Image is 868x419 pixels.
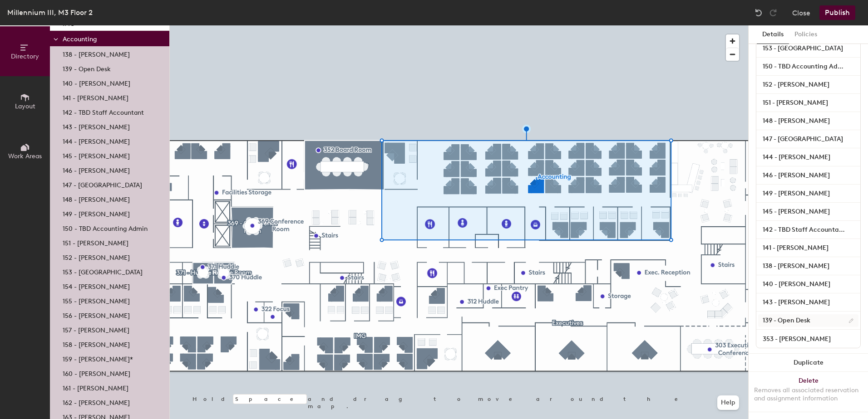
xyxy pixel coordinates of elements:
[717,395,739,410] button: Help
[758,133,858,146] input: Unnamed desk
[63,266,143,276] p: 153 - [GEOGRAPHIC_DATA]
[758,224,858,236] input: Unnamed desk
[11,53,39,60] span: Directory
[63,237,128,247] p: 151 - [PERSON_NAME]
[63,280,130,291] p: 154 - [PERSON_NAME]
[758,60,858,73] input: Unnamed desk
[754,386,863,403] div: Removes all associated reservation and assignment information
[63,150,130,160] p: 145 - [PERSON_NAME]
[15,102,35,110] span: Layout
[63,164,130,175] p: 146 - [PERSON_NAME]
[758,278,858,291] input: Unnamed desk
[63,48,130,58] p: 138 - [PERSON_NAME]
[758,115,858,127] input: Unnamed desk
[63,77,130,88] p: 140 - [PERSON_NAME]
[63,35,97,43] span: Accounting
[758,260,858,273] input: Unnamed desk
[757,25,789,44] button: Details
[758,78,858,91] input: Unnamed desk
[758,242,858,254] input: Unnamed desk
[754,8,763,17] img: Undo
[758,314,858,327] input: Unnamed desk
[63,309,130,320] p: 156 - [PERSON_NAME]
[758,296,858,309] input: Unnamed desk
[63,396,130,407] p: 162 - [PERSON_NAME]
[819,5,855,20] button: Publish
[63,295,130,305] p: 155 - [PERSON_NAME]
[758,187,858,200] input: Unnamed desk
[758,42,858,55] input: Unnamed desk
[63,367,130,378] p: 160 - [PERSON_NAME]
[758,97,858,109] input: Unnamed desk
[63,251,130,262] p: 152 - [PERSON_NAME]
[63,324,129,334] p: 157 - [PERSON_NAME]
[758,332,858,345] input: Unnamed desk
[758,151,858,164] input: Unnamed desk
[769,8,778,17] img: Redo
[63,135,130,146] p: 144 - [PERSON_NAME]
[63,121,130,131] p: 143 - [PERSON_NAME]
[758,205,858,218] input: Unnamed desk
[63,92,128,102] p: 141 - [PERSON_NAME]
[63,382,128,392] p: 161 - [PERSON_NAME]
[63,179,142,189] p: 147 - [GEOGRAPHIC_DATA]
[749,372,868,412] button: DeleteRemoves all associated reservation and assignment information
[7,7,93,18] div: Millennium III, M3 Floor 2
[758,169,858,182] input: Unnamed desk
[63,353,133,363] p: 159 - [PERSON_NAME]*
[63,20,74,28] span: IMG
[63,63,111,73] p: 139 - Open Desk
[63,338,130,349] p: 158 - [PERSON_NAME]
[63,106,144,117] p: 142 - TBD Staff Accountant
[749,354,868,372] button: Duplicate
[63,222,148,233] p: 150 - TBD Accounting Admin
[789,25,823,44] button: Policies
[63,193,130,204] p: 148 - [PERSON_NAME]
[792,5,810,20] button: Close
[63,208,130,218] p: 149 - [PERSON_NAME]
[8,152,42,160] span: Work Areas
